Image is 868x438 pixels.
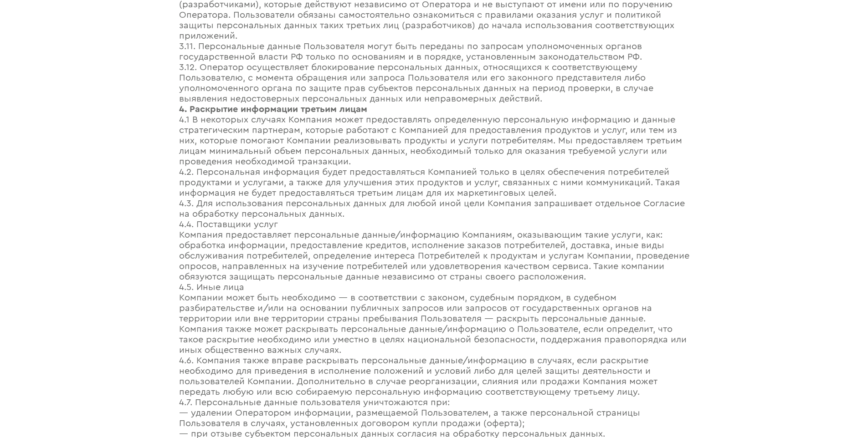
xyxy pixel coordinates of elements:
div: — удалении Оператором информации, размещаемой Пользователем, а также персональной страницы Пользо... [179,408,689,429]
div: 3.12. Оператор осуществляет блокирование персональных данных, относящихся к соответствующему Поль... [179,62,689,104]
div: Компания предоставляет персональные данные/информацию Компаниям, оказывающим такие услуги, как: о... [179,230,689,282]
div: 4.5. Иные лица [179,282,689,293]
div: 4.3. Для использования персональных данных для любой иной цели Компания запрашивает отдельное Сог... [179,199,689,219]
div: Компании может быть необходимо — в соответствии с законом, судебным порядком, в судебном разбират... [179,293,689,356]
div: 4.4. Поставщики услуг [179,219,689,230]
div: 4.7. Персональные данные пользователя уничтожаются при: [179,397,689,408]
div: 4.2. Персональная информация будет предоставляться Компанией только в целях обеспечения потребите... [179,167,689,199]
div: 4.6. Компания также вправе раскрывать персональные данные/информацию в случаях, если раскрытие не... [179,356,689,397]
div: 4.1 В некоторых случаях Компания может предоставлять определенную персональную информацию и данны... [179,115,689,167]
div: 3.11. Персональные данные Пользователя могут быть переданы по запросам уполномоченных органов гос... [179,41,689,62]
strong: 4. Раскрытие информации третьим лицам [179,105,367,114]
